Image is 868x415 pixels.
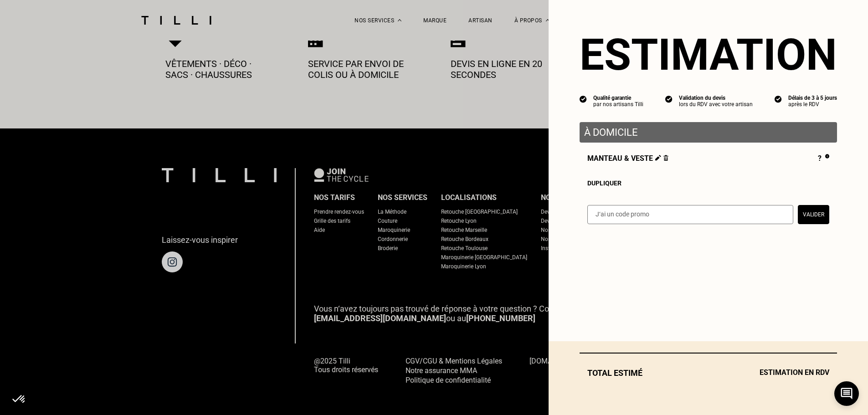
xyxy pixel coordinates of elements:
[818,154,829,164] div: ?
[593,101,643,108] div: par nos artisans Tilli
[825,154,829,159] img: Pourquoi le prix est indéfini ?
[665,95,673,103] img: icon list info
[587,205,793,224] input: J‘ai un code promo
[593,95,643,101] div: Qualité garantie
[580,29,837,80] section: Estimation
[788,101,837,108] div: après le RDV
[788,95,837,101] div: Délais de 3 à 5 jours
[655,155,661,161] img: Éditer
[584,127,832,138] p: À domicile
[775,95,782,103] img: icon list info
[580,95,587,103] img: icon list info
[587,179,829,187] div: Dupliquer
[580,368,837,378] div: Total estimé
[679,95,753,101] div: Validation du devis
[760,368,829,378] span: Estimation en RDV
[679,101,753,108] div: lors du RDV avec votre artisan
[587,154,668,164] span: Manteau & veste
[663,155,668,161] img: Supprimer
[798,205,829,224] button: Valider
